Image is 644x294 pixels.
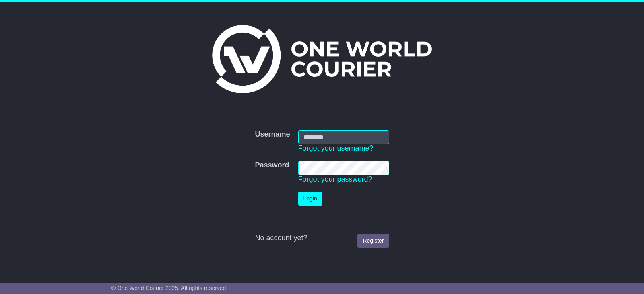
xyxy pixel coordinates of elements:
[255,161,289,170] label: Password
[111,285,228,291] span: © One World Courier 2025. All rights reserved.
[255,234,389,243] div: No account yet?
[357,234,389,248] a: Register
[298,192,322,206] button: Login
[212,25,432,93] img: One World
[298,175,372,183] a: Forgot your password?
[255,130,290,139] label: Username
[298,144,374,152] a: Forgot your username?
